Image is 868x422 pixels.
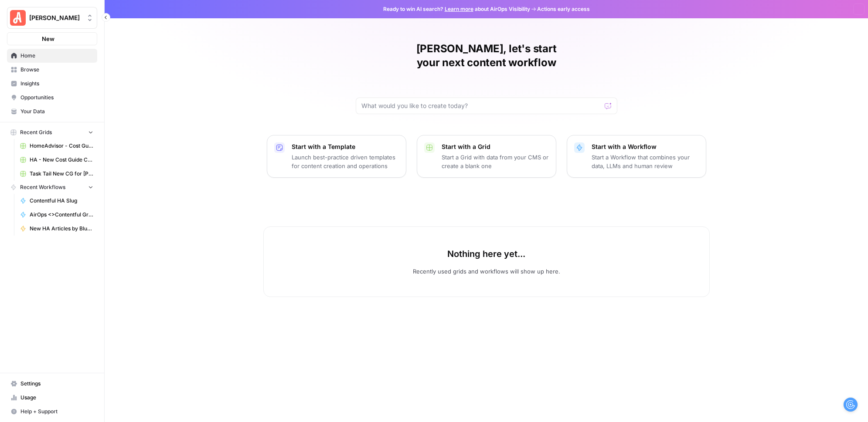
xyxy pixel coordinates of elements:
[20,94,93,101] span: Opportunities
[361,101,601,110] input: What would you like to create today?
[383,5,530,13] span: Ready to win AI search? about AirOps Visibility
[20,408,93,415] span: Help + Support
[537,5,590,13] span: Actions early access
[7,49,97,63] a: Home
[592,153,699,170] p: Start a Workflow that combines your data, LLMs and human review
[7,63,97,77] a: Browse
[267,135,406,178] button: Start with a TemplateLaunch best-practice driven templates for content creation and operations
[20,394,93,402] span: Usage
[7,7,97,29] button: Workspace: Angi
[292,153,399,170] p: Launch best-practice driven templates for content creation and operations
[292,142,399,151] p: Start with a Template
[442,142,549,151] p: Start with a Grid
[20,80,93,88] span: Insights
[7,91,97,105] a: Opportunities
[442,153,549,170] p: Start a Grid with data from your CMS or create a blank one
[30,197,93,205] span: Contentful HA Slug
[20,66,93,74] span: Browse
[10,10,26,26] img: Angi Logo
[29,14,82,22] span: [PERSON_NAME]
[16,194,97,208] a: Contentful HA Slug
[417,135,556,178] button: Start with a GridStart a Grid with data from your CMS or create a blank one
[592,142,699,151] p: Start with a Workflow
[16,222,97,236] a: New HA Articles by Blueprint
[7,105,97,118] a: Your Data
[20,52,93,60] span: Home
[7,391,97,405] a: Usage
[413,267,560,276] p: Recently used grids and workflows will show up here.
[7,405,97,419] button: Help + Support
[16,153,97,167] a: HA - New Cost Guide Creation Grid
[30,142,93,150] span: HomeAdvisor - Cost Guide Updates
[7,77,97,91] a: Insights
[7,181,97,194] button: Recent Workflows
[20,128,52,136] span: Recent Grids
[20,108,93,115] span: Your Data
[356,42,617,70] h1: [PERSON_NAME], let's start your next content workflow
[16,208,97,222] a: AirOps <>Contentful Grouped Answers per Question
[42,34,54,43] span: New
[7,32,97,45] button: New
[20,183,65,191] span: Recent Workflows
[16,167,97,181] a: Task Tail New CG for [PERSON_NAME] Grid
[567,135,706,178] button: Start with a WorkflowStart a Workflow that combines your data, LLMs and human review
[30,170,93,178] span: Task Tail New CG for [PERSON_NAME] Grid
[20,380,93,388] span: Settings
[7,126,97,139] button: Recent Grids
[7,377,97,391] a: Settings
[30,225,93,233] span: New HA Articles by Blueprint
[30,156,93,164] span: HA - New Cost Guide Creation Grid
[445,6,473,12] a: Learn more
[30,211,93,219] span: AirOps <>Contentful Grouped Answers per Question
[447,248,525,260] p: Nothing here yet...
[16,139,97,153] a: HomeAdvisor - Cost Guide Updates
